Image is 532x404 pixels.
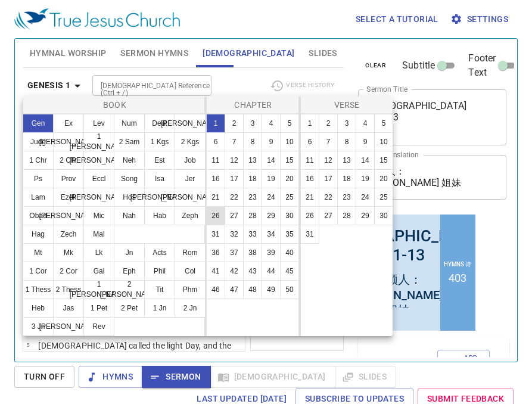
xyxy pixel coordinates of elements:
button: 7 [319,132,338,151]
button: Est [144,151,175,170]
button: 42 [225,262,244,281]
button: 2 Thess [53,280,84,299]
button: 13 [243,151,262,170]
button: 14 [356,151,375,170]
p: Book [26,99,204,111]
button: Tit [144,280,175,299]
button: 11 [206,151,225,170]
button: Zech [53,225,84,244]
button: 4 [356,114,375,133]
button: Prov [53,169,84,188]
button: Col [175,262,206,281]
button: 50 [280,280,299,299]
button: 4 [262,114,281,133]
button: Jn [114,243,145,262]
button: 10 [280,132,299,151]
button: 27 [319,206,338,225]
button: 44 [262,262,281,281]
button: 9 [356,132,375,151]
button: Eph [114,262,145,281]
button: [PERSON_NAME] [83,188,114,207]
button: [PERSON_NAME] [53,132,84,151]
button: 8 [337,132,356,151]
button: 21 [300,188,319,207]
button: 28 [243,206,262,225]
button: 17 [319,169,338,188]
button: 2 Sam [114,132,145,151]
button: 40 [280,243,299,262]
button: 31 [300,225,319,244]
button: Nah [114,206,145,225]
button: Hos [114,188,145,207]
button: 43 [243,262,262,281]
button: [PERSON_NAME] [175,114,206,133]
button: Lam [23,188,54,207]
button: 3 [243,114,262,133]
button: Gen [23,114,54,133]
button: 29 [356,206,375,225]
button: Judg [23,132,54,151]
button: 1 Pet [83,299,114,318]
button: Rev [83,317,114,336]
button: 22 [319,188,338,207]
button: 1 [PERSON_NAME] [83,132,114,151]
button: 10 [374,132,393,151]
button: Lev [83,114,114,133]
button: 49 [262,280,281,299]
button: Ex [53,114,84,133]
button: 7 [225,132,244,151]
li: 403 [95,60,113,72]
button: Lk [83,243,114,262]
button: Phil [144,262,175,281]
button: 25 [374,188,393,207]
button: 2 Pet [114,299,145,318]
button: Deut [144,114,175,133]
button: 45 [280,262,299,281]
button: 5 [374,114,393,133]
button: 20 [374,169,393,188]
button: 47 [225,280,244,299]
button: 6 [300,132,319,151]
button: 46 [206,280,225,299]
button: Job [175,151,206,170]
button: 24 [356,188,375,207]
button: 2 [PERSON_NAME] [114,280,145,299]
button: 2 [225,114,244,133]
button: 23 [337,188,356,207]
button: Song [114,169,145,188]
button: 11 [300,151,319,170]
button: Heb [23,299,54,318]
button: Hag [23,225,54,244]
button: 27 [225,206,244,225]
p: Hymns 诗 [91,49,118,57]
button: 17 [225,169,244,188]
button: Ezek [53,188,84,207]
button: 6 [206,132,225,151]
button: Gal [83,262,114,281]
button: 25 [280,188,299,207]
button: Num [114,114,145,133]
button: [PERSON_NAME] [53,317,84,336]
button: 26 [300,206,319,225]
button: 20 [280,169,299,188]
button: 3 Jn [23,317,54,336]
button: 48 [243,280,262,299]
button: Obad [23,206,54,225]
button: 29 [262,206,281,225]
button: 12 [319,151,338,170]
button: 12 [225,151,244,170]
button: 39 [262,243,281,262]
button: 1 Kgs [144,132,175,151]
button: Mk [53,243,84,262]
button: 23 [243,188,262,207]
button: 9 [262,132,281,151]
button: 28 [337,206,356,225]
button: 5 [280,114,299,133]
button: 15 [280,151,299,170]
button: 2 Cor [53,262,84,281]
button: Rom [175,243,206,262]
button: 18 [243,169,262,188]
button: 2 Kgs [175,132,206,151]
button: 33 [243,225,262,244]
button: 14 [262,151,281,170]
